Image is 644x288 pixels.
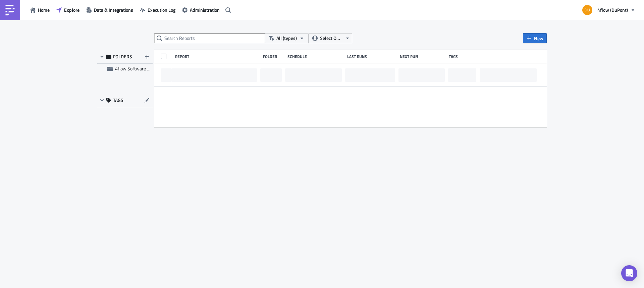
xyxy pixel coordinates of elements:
[94,6,133,13] span: Data & Integrations
[83,5,137,15] button: Data & Integrations
[27,5,53,15] button: Home
[265,33,309,43] button: All (types)
[621,265,637,281] div: Open Intercom Messenger
[276,35,297,42] span: All (types)
[449,54,477,59] div: Tags
[578,3,639,17] button: 4flow (DuPont)
[38,6,50,13] span: Home
[320,35,342,42] span: Select Owner
[179,5,223,15] button: Administration
[53,5,83,15] button: Explore
[287,54,344,59] div: Schedule
[64,6,79,13] span: Explore
[148,6,175,13] span: Execution Log
[582,4,593,16] img: Avatar
[113,54,132,60] span: FOLDERS
[113,97,123,103] span: TAGS
[154,33,265,43] input: Search Reports
[597,6,628,13] span: 4flow (DuPont)
[175,54,260,59] div: Report
[523,33,547,43] button: New
[190,6,220,13] span: Administration
[309,33,352,43] button: Select Owner
[5,5,15,15] img: PushMetrics
[400,54,446,59] div: Next Run
[137,5,179,15] button: Execution Log
[263,54,284,59] div: Folder
[534,35,543,42] span: New
[115,65,156,72] span: 4flow Software KAM
[347,54,396,59] div: Last Runs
